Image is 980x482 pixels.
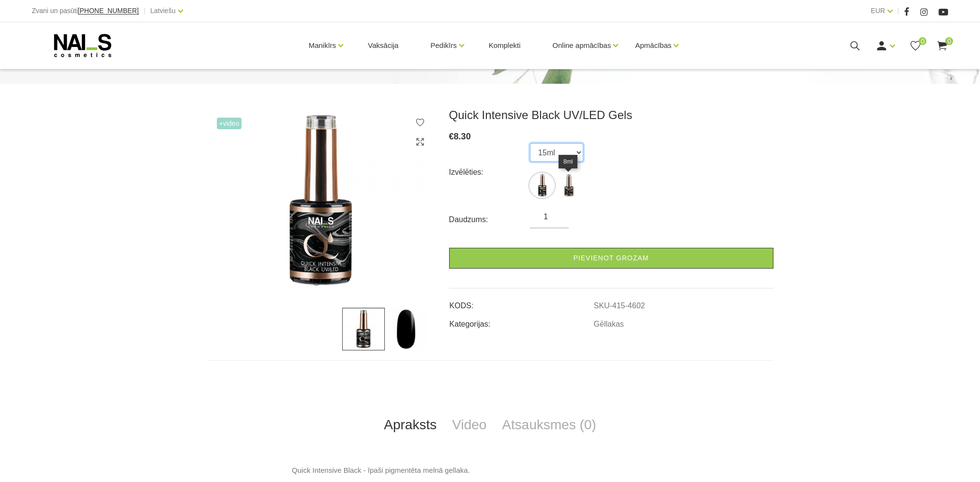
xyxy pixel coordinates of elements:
[376,409,444,441] a: Apraksts
[945,37,953,45] span: 0
[449,312,593,330] td: Kategorijas:
[449,108,773,122] h3: Quick Intensive Black UV/LED Gels
[207,108,435,293] img: ...
[897,5,899,17] span: |
[385,308,427,350] img: ...
[936,40,948,52] a: 0
[360,22,406,69] a: Vaksācija
[449,132,454,141] span: €
[78,7,139,15] a: [PHONE_NUMBER]
[494,409,604,441] a: Atsauksmes (0)
[78,7,139,15] span: [PHONE_NUMBER]
[481,22,528,69] a: Komplekti
[871,5,885,16] a: EUR
[909,40,921,52] a: 0
[444,409,494,441] a: Video
[342,308,385,350] img: ...
[557,173,581,197] img: ...
[449,212,530,227] div: Daudzums:
[430,26,456,65] a: Pedikīrs
[449,293,593,312] td: KODS:
[454,132,471,141] span: 8.30
[919,37,926,45] span: 0
[449,165,530,180] div: Izvēlēties:
[217,118,242,129] span: +Video
[530,173,554,197] img: ...
[449,248,773,269] a: Pievienot grozam
[312,277,321,286] button: 1 of 2
[635,26,671,65] a: Apmācības
[144,5,146,17] span: |
[326,279,331,284] button: 2 of 2
[151,5,176,16] a: Latviešu
[309,26,336,65] a: Manikīrs
[32,5,139,17] div: Zvani un pasūti
[552,26,611,65] a: Online apmācības
[594,320,624,329] a: Gēllakas
[594,301,645,310] a: SKU-415-4602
